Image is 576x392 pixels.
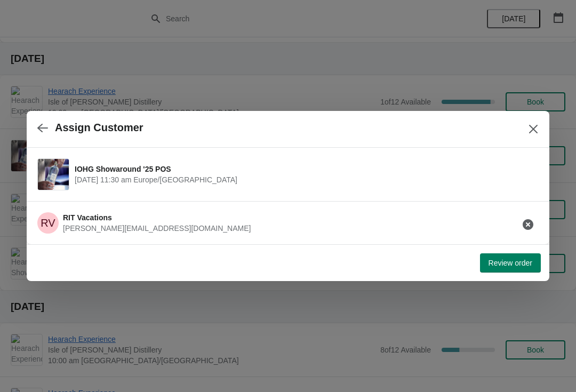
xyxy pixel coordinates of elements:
span: RIT Vacations [63,213,112,222]
span: Review order [489,259,532,267]
h2: Assign Customer [55,122,143,134]
button: Review order [480,253,541,273]
span: RIT [37,212,59,234]
span: IOHG Showaround '25 POS [75,164,533,174]
span: [PERSON_NAME][EMAIL_ADDRESS][DOMAIN_NAME] [63,224,251,233]
text: RV [41,217,55,229]
span: [DATE] 11:30 am Europe/[GEOGRAPHIC_DATA] [75,174,533,185]
button: Close [524,119,543,139]
img: IOHG Showaround '25 POS | | September 10 | 11:30 am Europe/London [38,159,69,190]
